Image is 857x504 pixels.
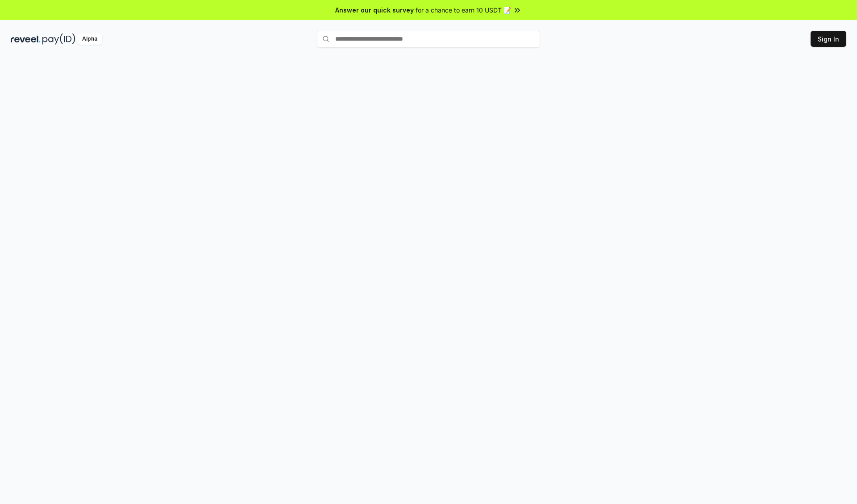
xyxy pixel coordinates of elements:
img: pay_id [42,33,75,45]
button: Sign In [811,31,846,47]
div: Alpha [77,33,102,45]
span: for a chance to earn 10 USDT 📝 [416,5,511,15]
span: Answer our quick survey [335,5,414,15]
img: reveel_dark [11,33,41,45]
